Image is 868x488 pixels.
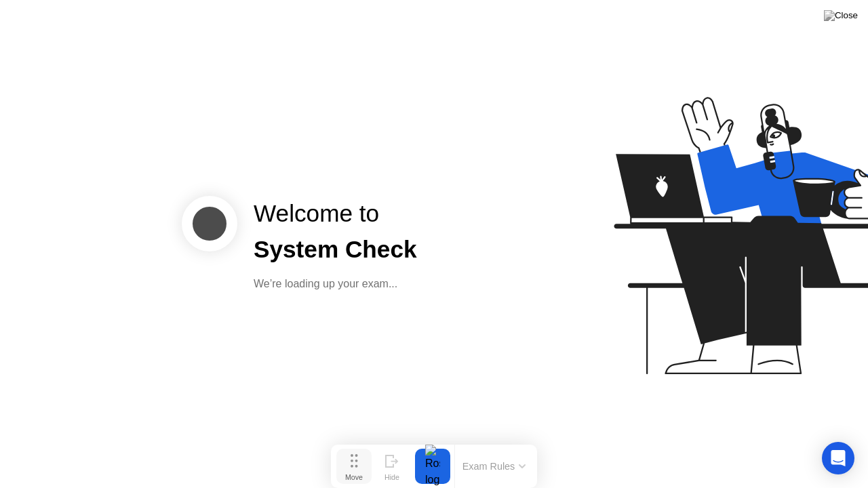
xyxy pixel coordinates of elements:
[254,232,417,268] div: System Check
[254,196,417,232] div: Welcome to
[374,449,410,484] button: Hide
[345,473,363,481] div: Move
[254,276,417,292] div: We’re loading up your exam...
[336,449,372,484] button: Move
[384,473,399,481] div: Hide
[824,10,858,21] img: Close
[458,460,530,472] button: Exam Rules
[822,442,854,474] div: Open Intercom Messenger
